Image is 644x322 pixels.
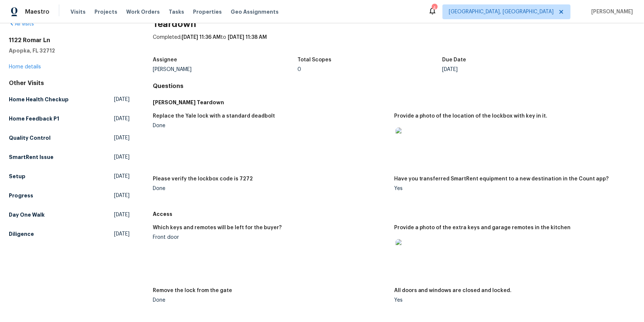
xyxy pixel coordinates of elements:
h5: Quality Control [9,134,51,142]
span: Maestro [25,8,49,16]
span: Projects [94,8,117,16]
h5: Provide a photo of the location of the lockbox with key in it. [394,113,548,119]
a: Home details [9,64,41,70]
span: Properties [193,8,222,16]
span: [DATE] [114,153,130,161]
div: Done [153,123,388,128]
div: [DATE] [442,67,587,72]
a: Diligence[DATE] [9,227,130,241]
span: Visits [70,8,86,16]
div: Front door [153,235,388,240]
h5: Home Feedback P1 [9,115,59,122]
h5: Remove the lock from the gate [153,288,233,293]
div: Yes [394,298,629,303]
a: All visits [9,21,34,27]
h5: Replace the Yale lock with a standard deadbolt [153,113,275,119]
span: [DATE] [114,173,130,180]
h5: SmartRent Issue [9,153,54,161]
span: [DATE] [114,96,130,103]
h5: [PERSON_NAME] Teardown [153,99,635,106]
div: Done [153,186,388,191]
span: [PERSON_NAME] [588,8,633,16]
h5: Please verify the lockbox code is 7272 [153,176,253,182]
span: Work Orders [126,8,160,16]
a: Progress[DATE] [9,189,130,202]
h5: Due Date [442,57,466,62]
h5: All doors and windows are closed and locked. [394,288,512,293]
h5: Assignee [153,57,178,62]
div: 0 [298,67,442,72]
a: Setup[DATE] [9,170,130,183]
h5: Home Health Checkup [9,96,69,103]
span: Tasks [169,9,184,14]
span: [DATE] 11:38 AM [228,35,267,40]
h5: Which keys and remotes will be left for the buyer? [153,225,282,230]
div: Other Visits [9,79,130,87]
a: Quality Control[DATE] [9,131,130,145]
a: Home Health Checkup[DATE] [9,93,130,106]
div: Completed: to [153,34,635,53]
span: [DATE] [114,211,130,218]
h5: Total Scopes [298,57,332,62]
span: [DATE] [114,115,130,122]
a: Home Feedback P1[DATE] [9,112,130,125]
h2: Teardown [153,20,635,28]
span: [DATE] [114,230,130,238]
span: [GEOGRAPHIC_DATA], [GEOGRAPHIC_DATA] [449,8,554,16]
div: Yes [394,186,629,191]
div: 4 [432,4,437,12]
h2: 1122 Romar Ln [9,37,130,44]
h5: Have you transferred SmartRent equipment to a new destination in the Count app? [394,176,609,182]
h5: Setup [9,173,25,180]
h5: Provide a photo of the extra keys and garage remotes in the kitchen [394,225,571,230]
h5: Apopka, FL 32712 [9,47,130,54]
a: SmartRent Issue[DATE] [9,150,130,164]
a: Day One Walk[DATE] [9,208,130,221]
h5: Diligence [9,230,34,238]
h4: Questions [153,82,635,90]
div: [PERSON_NAME] [153,67,298,72]
span: [DATE] [114,134,130,142]
h5: Progress [9,192,33,199]
span: [DATE] [114,192,130,199]
h5: Access [153,210,635,218]
span: Geo Assignments [231,8,279,16]
div: Done [153,298,388,303]
span: [DATE] 11:36 AM [182,35,221,40]
h5: Day One Walk [9,211,45,218]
